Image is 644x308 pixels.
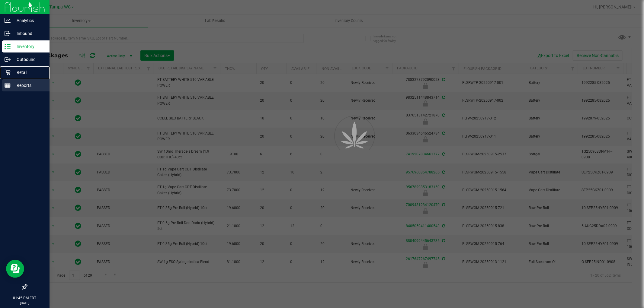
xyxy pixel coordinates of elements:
[5,43,11,49] inline-svg: Inventory
[3,295,47,301] p: 01:45 PM EDT
[11,82,47,89] p: Reports
[5,56,11,62] inline-svg: Outbound
[11,17,47,24] p: Analytics
[11,43,47,50] p: Inventory
[11,30,47,37] p: Inbound
[11,56,47,63] p: Outbound
[5,69,11,75] inline-svg: Retail
[11,69,47,76] p: Retail
[5,82,11,88] inline-svg: Reports
[3,301,47,305] p: [DATE]
[5,17,11,24] inline-svg: Analytics
[6,260,24,278] iframe: Resource center
[5,30,11,37] inline-svg: Inbound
